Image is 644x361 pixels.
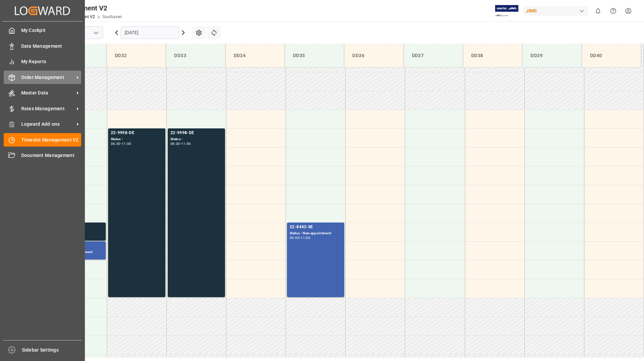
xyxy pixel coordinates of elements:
[350,49,398,62] div: DD36
[21,27,82,34] span: My Cockpit
[170,130,222,136] div: 22-9998-DE
[21,136,82,144] span: Timeslot Management V2
[290,49,339,62] div: DD35
[4,133,81,146] a: Timeslot Management V2
[111,130,163,136] div: 22-9998-DE
[590,3,606,18] button: show 0 new notifications
[111,142,121,145] div: 06:30
[495,5,518,17] img: Exertis%20JAM%20-%20Email%20Logo.jpg_1722504956.jpg
[22,347,82,354] span: Sidebar Settings
[21,152,82,159] span: Document Management
[112,49,160,62] div: DD32
[171,49,220,62] div: DD33
[4,24,81,37] a: My Cockpit
[469,49,517,62] div: DD38
[21,74,74,81] span: Order Management
[21,89,74,96] span: Master Data
[120,142,121,145] div: -
[587,49,636,62] div: DD40
[4,39,81,52] a: Data Management
[170,136,222,142] div: Status -
[290,236,299,239] div: 09:00
[4,149,81,162] a: Document Management
[121,26,179,39] input: DD-MM-YYYY
[170,142,180,145] div: 06:30
[606,3,621,18] button: Help Center
[181,142,191,145] div: 11:00
[21,121,74,128] span: Logward Add-ons
[21,58,82,65] span: My Reports
[91,28,101,38] button: open menu
[180,142,181,145] div: -
[523,4,590,17] button: JIMS
[409,49,457,62] div: DD37
[300,236,310,239] div: 11:00
[21,43,82,50] span: Data Management
[21,105,74,112] span: Rates Management
[528,49,576,62] div: DD39
[111,136,163,142] div: Status -
[4,55,81,68] a: My Reports
[122,142,131,145] div: 11:00
[523,6,588,16] div: JIMS
[290,231,342,236] div: Status - New appointment
[290,224,342,231] div: 22-8443-SE
[231,49,279,62] div: DD34
[299,236,300,239] div: -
